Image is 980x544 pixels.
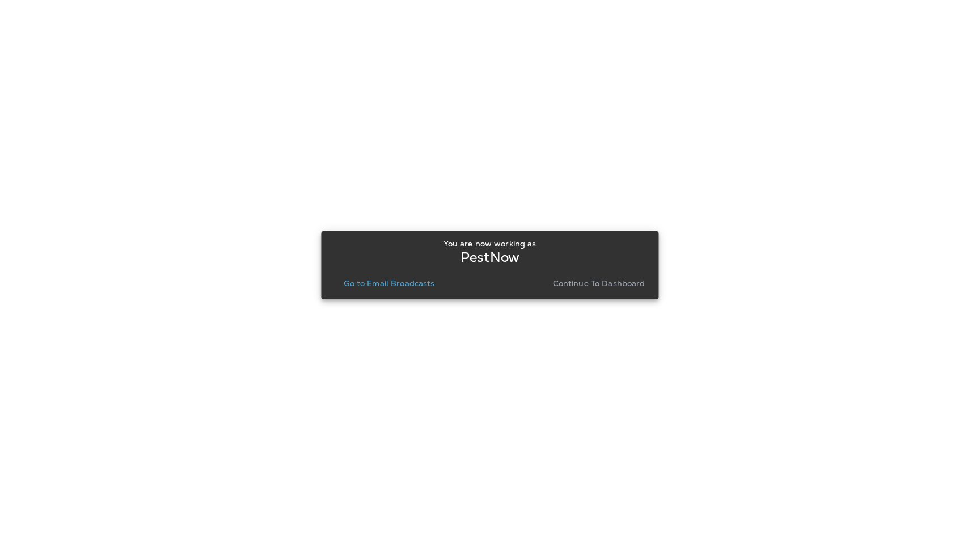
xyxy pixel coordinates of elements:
p: PestNow [461,253,519,262]
button: Continue to Dashboard [548,275,650,291]
p: You are now working as [443,239,536,248]
button: Go to Email Broadcasts [339,275,439,291]
p: Continue to Dashboard [553,279,645,288]
p: Go to Email Broadcasts [344,279,434,288]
